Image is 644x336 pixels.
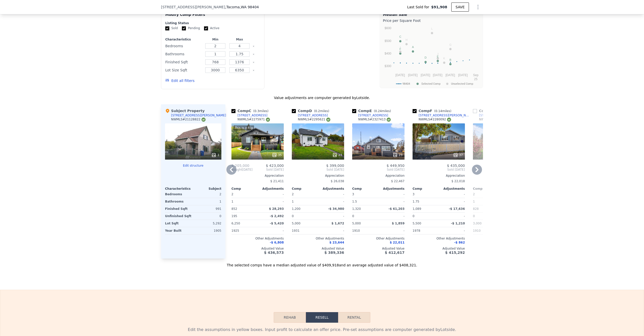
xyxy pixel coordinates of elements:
label: Active [204,26,219,30]
div: Adjustments [318,187,344,191]
button: Show Options [473,2,483,12]
text: [DATE] [421,73,430,77]
div: Year Built [165,227,192,234]
div: 1 [292,198,317,205]
text: 98404 [403,82,410,85]
div: 1.75 [413,198,438,205]
span: 3,000 [473,222,481,225]
button: SAVE [451,3,469,12]
button: Rehab [274,312,306,323]
span: $ 205,000 [231,164,249,168]
div: 1.5 [352,198,377,205]
div: 1905 [194,227,221,234]
div: 1 [211,153,219,158]
span: 0 [352,214,354,218]
text: C [399,35,401,38]
div: Comp G [473,108,514,113]
div: [STREET_ADDRESS] [237,113,267,117]
div: - [259,198,284,205]
text: $500 [385,39,391,43]
div: 1 [473,198,498,205]
text: I [400,46,401,49]
button: Clear [253,69,255,71]
div: This is a Flip [233,125,254,130]
div: Adjusted Value [352,247,405,251]
div: 0 [194,213,221,220]
div: - [319,227,344,234]
span: $ 415,292 [445,251,465,255]
button: Edit all filters [165,78,194,83]
img: NWMLS Logo [202,118,206,122]
div: Appreciation [352,174,405,178]
input: Pending [182,26,186,30]
input: Active [204,26,208,30]
span: $ 435,000 [447,164,465,168]
div: - [259,191,284,198]
span: $ 1,672 [332,222,344,225]
div: [DATE] [231,168,253,172]
span: 828 [473,207,479,211]
div: Comp [473,187,499,191]
div: Characteristics [165,37,202,41]
button: Resell [306,312,338,323]
svg: A chart. [383,24,480,87]
div: Adjusted Value [292,247,344,251]
div: Appreciation [473,174,525,178]
span: 1,320 [352,207,361,211]
div: 1910 [352,227,377,234]
div: NWMLS # 2275971 [237,117,270,122]
span: 0 [292,214,294,218]
text: Unselected Comp [451,82,473,85]
div: Modify Comp Filters [165,12,260,21]
span: 0.2 [315,109,320,113]
text: K [443,57,445,60]
div: The selected comps have a median adjusted value of $409,918 and an average adjusted value of $408... [161,259,483,268]
span: $ 28,293 [269,207,284,211]
span: -$ 5,420 [270,222,284,225]
div: Max [228,37,251,41]
text: B [450,58,451,61]
div: Appreciation [413,174,465,178]
span: [STREET_ADDRESS][PERSON_NAME] [161,5,225,10]
button: Clear [253,45,255,47]
text: D [425,56,427,59]
div: Bedrooms [165,42,202,50]
div: Characteristics [165,187,193,191]
div: - [319,191,344,198]
span: ( miles) [372,109,393,113]
div: Lot Sqft [165,220,192,227]
span: 6,250 [231,222,240,225]
a: [STREET_ADDRESS] [352,113,388,117]
div: Other Adjustments [413,236,465,241]
span: 2 [292,193,294,196]
div: - [379,191,405,198]
span: 852 [231,207,237,211]
span: 0 [473,214,475,218]
div: NWMLS # 2367072 [479,117,511,122]
span: Sold [DATE] [292,168,344,172]
div: Finished Sqft [165,59,202,66]
span: $ 423,000 [266,164,284,168]
span: 1,200 [292,207,300,211]
img: NWMLS Logo [266,118,270,122]
span: $ 436,573 [264,251,284,255]
span: Sold [DATE] [413,168,465,172]
span: 1,089 [413,207,421,211]
label: Sold [165,26,178,30]
div: 1 [231,198,257,205]
text: Sep [473,73,478,77]
a: [STREET_ADDRESS] [292,113,328,117]
div: 1931 [292,227,317,234]
input: Sold [165,26,169,30]
div: Value adjustments are computer generated by Lotside . [161,95,483,100]
span: ( miles) [432,109,453,113]
text: [DATE] [446,73,455,77]
span: , Tacoma [225,5,259,10]
div: - [379,227,405,234]
div: - [379,213,405,220]
div: Comp E [352,108,393,113]
div: Subject [193,187,221,191]
span: ( miles) [312,109,331,113]
span: 3 [352,193,354,196]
